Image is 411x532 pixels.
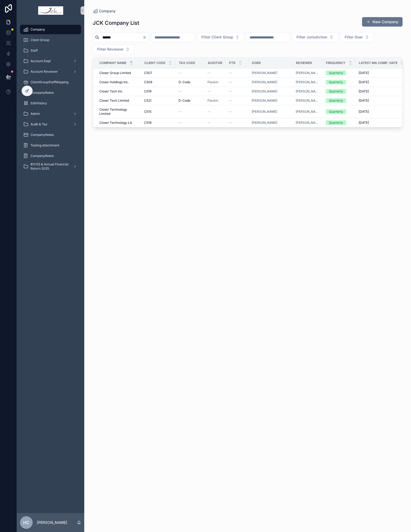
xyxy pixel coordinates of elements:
span: -- [179,89,182,93]
a: -- [207,89,222,93]
button: Select Button [93,44,134,54]
a: [PERSON_NAME] [296,110,319,114]
a: [PERSON_NAME] [252,121,289,125]
a: C515 [144,110,172,114]
a: [PERSON_NAME] [296,121,319,125]
a: ClientGroupStaffMapping [20,77,81,87]
span: Reviewer [296,61,312,65]
span: Filter Doer [345,35,363,40]
div: Quarterly [329,109,343,114]
button: Clear [142,35,149,40]
span: [DATE] [359,98,369,103]
a: Quarterly [326,98,352,103]
a: [PERSON_NAME] [252,89,289,93]
span: -- [179,110,182,114]
span: [PERSON_NAME] [296,89,319,93]
a: -- [207,71,222,75]
span: Frequency [326,61,345,65]
span: D-Code [179,80,190,84]
span: Closer Tech Inc [99,89,122,93]
span: [DATE] [359,80,369,84]
img: App logo [38,6,63,15]
a: CompanyNotes [20,151,81,161]
a: -- [229,121,245,125]
span: HC [23,519,29,526]
p: [PERSON_NAME] [37,520,67,525]
span: D-Code [179,98,190,103]
a: [PERSON_NAME] [252,80,289,84]
a: Quarterly [326,109,352,114]
a: Closer Technology Limited [99,107,138,116]
span: Filter Reviewer [97,47,123,52]
a: Flexkin [207,98,218,103]
a: [PERSON_NAME] [252,80,277,84]
a: -- [229,71,245,75]
a: -- [229,98,245,103]
a: Quarterly [326,89,352,94]
a: C507 [144,71,172,75]
div: scrollable content [17,21,84,178]
div: Quarterly [329,98,343,103]
a: [DATE] [359,71,404,75]
span: ClientGroupStaffMapping [31,80,68,84]
button: Select Button [197,32,244,42]
a: Quarterly [326,71,352,75]
span: C515 [144,110,151,114]
a: Flexkin [207,80,222,84]
span: C508 [144,80,152,84]
a: [PERSON_NAME] [252,110,277,114]
a: [PERSON_NAME] [296,98,319,103]
a: [PERSON_NAME] [252,89,277,93]
span: Closer Holdings Inc. [99,80,129,84]
a: [PERSON_NAME] [252,71,277,75]
a: -- [179,71,201,75]
a: Staff [20,46,81,55]
a: [PERSON_NAME] [252,98,289,103]
span: Client Group [31,38,49,42]
a: [PERSON_NAME] [296,80,319,84]
span: Audit & Tax [31,122,47,126]
a: -- [229,89,245,93]
a: CompanyNotes [20,130,81,140]
a: Closer Technology Llc [99,121,138,125]
span: Company Name [100,61,126,65]
span: Admin [31,112,40,116]
a: Audit & Tax [20,120,81,129]
span: C519 [144,89,151,93]
span: Account Reveiwer [31,70,58,74]
a: Account Dept [20,56,81,66]
a: -- [207,121,222,125]
a: [DATE] [359,80,404,84]
span: -- [207,110,211,114]
span: Closer Technology Llc [99,121,132,125]
span: [DATE] [359,121,369,125]
span: Account Dept [31,59,51,63]
a: -- [207,110,222,114]
a: Company [20,25,81,34]
span: Latest MA Comp. Date [359,61,398,65]
span: Filter Jurisdiction [296,35,327,40]
span: -- [179,121,182,125]
span: -- [229,110,232,114]
a: Client Group [20,35,81,45]
a: Admin [20,109,81,119]
span: Flexkin [207,80,218,84]
a: -- [179,121,201,125]
a: Quarterly [326,120,352,125]
a: [PERSON_NAME] [252,71,289,75]
span: -- [207,71,211,75]
div: Quarterly [329,80,343,85]
a: -- [229,110,245,114]
span: EditHistory [31,101,47,105]
span: [PERSON_NAME] [252,121,277,125]
span: C521 [144,98,151,103]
